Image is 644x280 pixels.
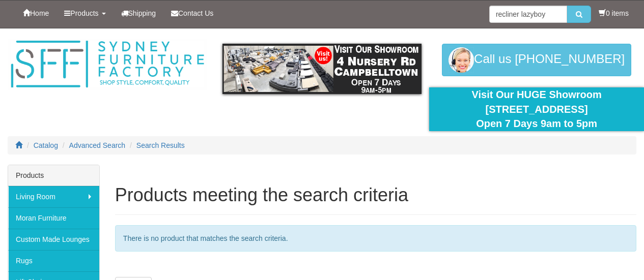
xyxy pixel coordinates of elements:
[8,186,99,207] a: Living Room
[69,141,126,149] a: Advanced Search
[114,1,164,26] a: Shipping
[8,165,99,186] div: Products
[115,185,636,205] h1: Products meeting the search criteria
[8,229,99,250] a: Custom Made Lounges
[15,1,57,26] a: Home
[489,6,567,23] input: Site search
[8,39,207,90] img: Sydney Furniture Factory
[8,207,99,229] a: Moran Furniture
[599,8,629,18] li: 0 items
[34,141,58,149] a: Catalog
[437,87,636,131] div: Visit Our HUGE Showroom [STREET_ADDRESS] Open 7 Days 9am to 5pm
[115,225,636,252] div: There is no product that matches the search criteria.
[136,141,185,149] a: Search Results
[30,9,49,17] span: Home
[57,1,113,26] a: Products
[70,9,98,17] span: Products
[222,44,422,94] img: showroom.gif
[128,9,156,17] span: Shipping
[178,9,213,17] span: Contact Us
[163,1,221,26] a: Contact Us
[8,250,99,271] a: Rugs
